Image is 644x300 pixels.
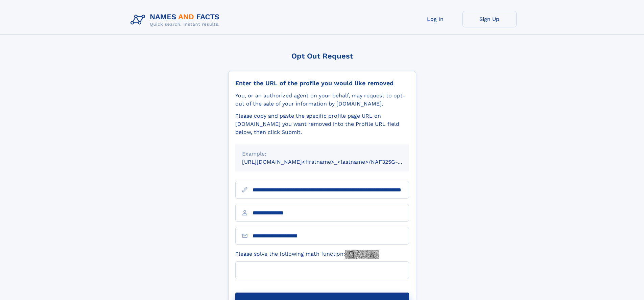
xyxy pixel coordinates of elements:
label: Please solve the following math function: [235,250,379,259]
div: Opt Out Request [228,52,416,60]
div: Example: [242,150,402,158]
div: You, or an authorized agent on your behalf, may request to opt-out of the sale of your informatio... [235,92,409,108]
a: Log In [408,11,462,27]
div: Enter the URL of the profile you would like removed [235,79,409,87]
small: [URL][DOMAIN_NAME]<firstname>_<lastname>/NAF325G-xxxxxxxx [242,159,422,165]
a: Sign Up [462,11,517,27]
img: Logo Names and Facts [128,11,225,29]
div: Please copy and paste the specific profile page URL on [DOMAIN_NAME] you want removed into the Pr... [235,112,409,136]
